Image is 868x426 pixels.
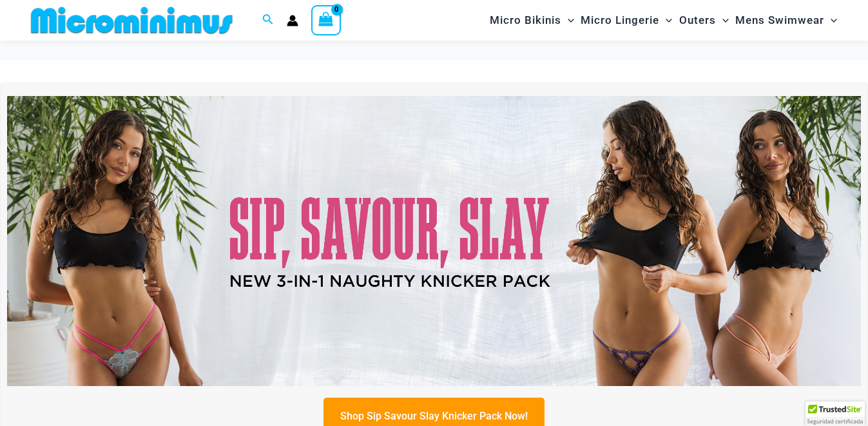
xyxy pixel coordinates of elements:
[679,4,716,37] span: Outers
[490,4,561,37] span: Micro Bikinis
[561,4,574,37] span: Menu Toggle
[732,4,840,37] a: Mens SwimwearMenu ToggleMenu Toggle
[487,4,577,37] a: Micro BikinisMenu ToggleMenu Toggle
[7,96,861,386] img: Sip Savour Slay Knicker Pack
[676,4,732,37] a: OutersMenu ToggleMenu Toggle
[824,4,837,37] span: Menu Toggle
[659,4,672,37] span: Menu Toggle
[262,12,274,28] a: Search icon link
[485,2,842,39] nav: Site Navigation
[581,4,659,37] span: Micro Lingerie
[716,4,729,37] span: Menu Toggle
[311,5,341,35] a: View Shopping Cart, empty
[805,402,865,426] div: TrustedSite Certified
[735,4,824,37] span: Mens Swimwear
[26,6,238,35] img: MM SHOP LOGO FLAT
[287,15,298,26] a: Account icon link
[577,4,675,37] a: Micro LingerieMenu ToggleMenu Toggle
